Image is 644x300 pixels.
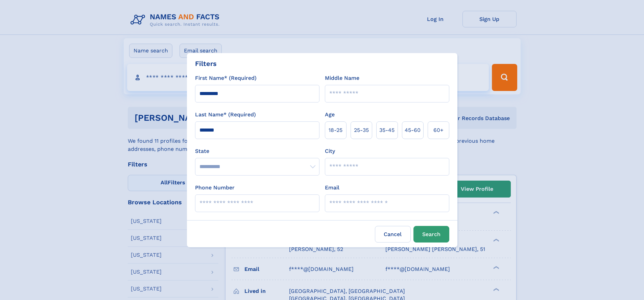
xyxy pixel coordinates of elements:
span: 60+ [433,126,444,134]
label: Last Name* (Required) [195,111,256,119]
label: Middle Name [325,74,359,82]
label: Phone Number [195,184,235,192]
label: State [195,147,319,155]
label: Cancel [375,226,411,243]
button: Search [413,226,449,243]
label: First Name* (Required) [195,74,257,82]
span: 45‑60 [405,126,421,134]
div: Filters [195,59,217,69]
span: 35‑45 [379,126,395,134]
label: Age [325,111,335,119]
span: 25‑35 [354,126,369,134]
label: City [325,147,335,155]
span: 18‑25 [329,126,342,134]
label: Email [325,184,339,192]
